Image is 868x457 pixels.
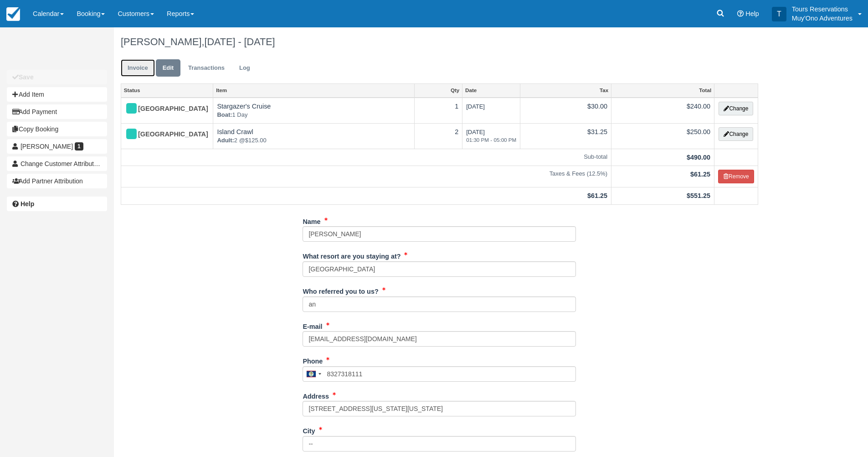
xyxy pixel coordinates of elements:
[19,73,34,81] b: Save
[690,171,710,178] strong: $61.25
[213,98,415,124] td: Stargazer's Cruise
[217,136,411,145] em: 2 @
[303,319,322,332] label: E-mail
[303,214,320,227] label: Name
[303,249,401,261] label: What resort are you staying at?
[587,192,607,199] strong: $61.25
[21,200,34,208] b: Help
[415,98,462,124] td: 1
[7,122,107,136] button: Copy Booking
[719,127,753,141] button: Change
[213,123,415,149] td: Island Crawl
[217,137,234,144] strong: Adult
[772,7,786,21] div: T
[7,70,107,84] button: Save
[125,153,607,161] em: Sub-total
[719,102,753,115] button: Change
[204,36,275,47] span: [DATE] - [DATE]
[7,87,107,102] button: Add Item
[217,111,232,118] strong: Boat
[611,84,714,97] a: Total
[217,111,411,119] em: 1 Day
[415,84,462,97] a: Qty
[466,103,485,110] span: [DATE]
[687,192,710,199] strong: $551.25
[6,7,20,21] img: checkfront-main-nav-mini-logo.png
[7,104,107,119] button: Add Payment
[737,10,744,17] i: Help
[792,5,853,14] p: Tours Reservations
[718,170,754,183] button: Remove
[520,98,611,124] td: $30.00
[303,353,323,366] label: Phone
[245,137,267,144] span: $125.00
[7,139,107,154] a: [PERSON_NAME] 1
[121,59,155,77] a: Invoice
[687,154,710,161] strong: $490.00
[21,143,73,150] span: [PERSON_NAME]
[520,123,611,149] td: $31.25
[415,123,462,149] td: 2
[75,142,83,151] span: 1
[156,59,180,77] a: Edit
[792,14,853,23] p: Muy'Ono Adventures
[466,129,516,144] span: [DATE]
[745,10,759,17] span: Help
[520,84,611,97] a: Tax
[303,423,315,436] label: City
[7,174,107,188] button: Add Partner Attribution
[611,98,714,124] td: $240.00
[303,367,324,381] div: Belize: +501
[121,36,758,47] h1: [PERSON_NAME],
[232,59,257,77] a: Log
[303,284,378,296] label: Who referred you to us?
[125,127,201,142] div: [GEOGRAPHIC_DATA]
[181,59,231,77] a: Transactions
[7,197,107,211] a: Help
[7,156,107,171] button: Change Customer Attribution
[462,84,520,97] a: Date
[611,123,714,149] td: $250.00
[303,389,329,401] label: Address
[125,102,201,116] div: [GEOGRAPHIC_DATA]
[213,84,414,97] a: Item
[125,170,607,178] em: Taxes & Fees (12.5%)
[21,160,103,167] span: Change Customer Attribution
[466,136,516,144] em: 01:30 PM - 05:00 PM
[121,84,213,97] a: Status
